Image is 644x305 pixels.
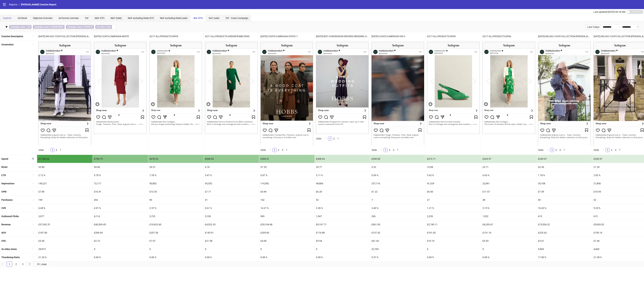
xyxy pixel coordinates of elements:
div: 72,117 [93,179,148,187]
div: 29,815 [37,245,92,253]
div: £29,194.68 [259,220,314,228]
b: AOV [1,231,6,234]
button: left [46,148,50,152]
div: [DATE]-COATS-CAMPAIGN-VID-3 [370,32,425,40]
div: 0 [93,245,148,253]
span: 3 Ads [371,149,377,151]
b: TRAFFIC [84,26,93,28]
a: 2 [388,148,391,152]
div: £225.42 [537,229,592,237]
div: £308.94 [315,155,370,163]
b: Campaign name [34,26,49,28]
div: £101.82 [426,229,481,237]
a: 2 [277,148,280,152]
div: 0.61 % [204,204,259,212]
div: 1.21 % [426,204,481,212]
a: 1 [273,148,276,152]
div: 33.80 [37,163,92,171]
span: MoF excluding Reels (FP) [128,17,154,19]
a: 2 [332,137,336,140]
a: 2 [14,262,19,267]
div: 54.00 [93,163,148,171]
div: 1,547 [315,212,370,220]
span: sort-descending [32,158,34,160]
span: left [47,149,49,151]
span: sort-ascending [32,166,34,168]
div: £200.69 [93,229,148,237]
span: BoF (FP) [194,17,203,19]
div: 999 [259,212,314,220]
div: £750.75 [93,155,148,163]
div: 27 [426,196,481,204]
div: [DATE]-COATS-CAMPAIGN-WHITE [93,32,148,40]
div: A217-ALLPRODUCTS-GREENFRAME-DPA9 [204,32,259,40]
div: £137.42 [370,229,425,237]
div: £15,554.22 [537,220,592,228]
div: £6.60 [426,188,481,196]
div: £41.43 [370,237,425,245]
span: Last updated [DATE] 06:18 AM [594,11,625,13]
div: £11.57 [481,188,536,196]
div: 22,703 [370,245,425,253]
button: left [546,148,550,152]
div: £6.20 [315,188,370,196]
span: right [286,149,288,151]
div: £4.96 [259,188,314,196]
div: 7.35 % [148,171,203,179]
b: Purchases [1,199,13,201]
span: sort-ascending [32,182,34,184]
div: 4.91 % [93,204,148,212]
span: left [547,149,549,151]
span: left [381,149,383,151]
span: 3 Ads [260,149,266,151]
span: 2 Ads [38,149,44,151]
li: 2 [55,148,59,152]
div: £10.41 [93,188,148,196]
li: 3 [281,148,285,152]
li: Previous Page [46,148,50,152]
button: left [380,148,384,152]
b: Spend [1,158,8,160]
span: 2 Ads [316,137,321,140]
div: 35,108 [537,179,592,187]
span: MoF excluding Reels (sale) [160,17,187,19]
div: 5.42 % [426,171,481,179]
div: £5.94 [315,237,370,245]
button: right [285,148,289,152]
li: 3 [614,148,618,152]
span: left [270,149,272,151]
button: right [336,137,340,141]
button: left [269,148,273,152]
div: 114,592 [259,179,314,187]
button: Campaign name ∋ UKCampaign name ∌ AWARENESSCampaign name ∌ TRAFFICAd name ∌ sale [3,24,116,30]
li: Previous Page [380,148,384,152]
span: sort-ascending [32,43,34,46]
span: sort-ascending [32,256,34,258]
div: 1.18 % [537,171,592,179]
li: Previous Page [324,137,328,141]
div: £207.54 [148,229,203,237]
a: 2 [55,148,58,152]
li: 1 [606,148,610,152]
div: 29.77 [315,163,370,171]
div: £7.07 [148,237,203,245]
div: £5.53 [481,237,536,245]
span: right [397,149,399,151]
span: 3 Ads [594,149,599,151]
img: Screenshot 120235508255120624 [260,42,313,145]
a: 1 [384,148,387,152]
div: 0 [204,245,259,253]
span: ToF [85,17,89,19]
img: Screenshot 120225702039010624 [427,42,480,134]
div: 51.35 [259,163,314,171]
div: 22,961 [481,179,536,187]
span: Ad format overview [59,17,79,19]
li: 2 [332,137,336,141]
li: Next Page [285,148,289,152]
span: sort-ascending [32,207,34,209]
div: £205.60 [259,229,314,237]
div: 237,116 [370,179,425,187]
div: [DATE]-NS-UGC-COAT-COLLECTION-[PERSON_NAME]-OUTFIT-CHECK [537,32,592,40]
div: 0 [259,245,314,253]
b: sale [107,26,111,28]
